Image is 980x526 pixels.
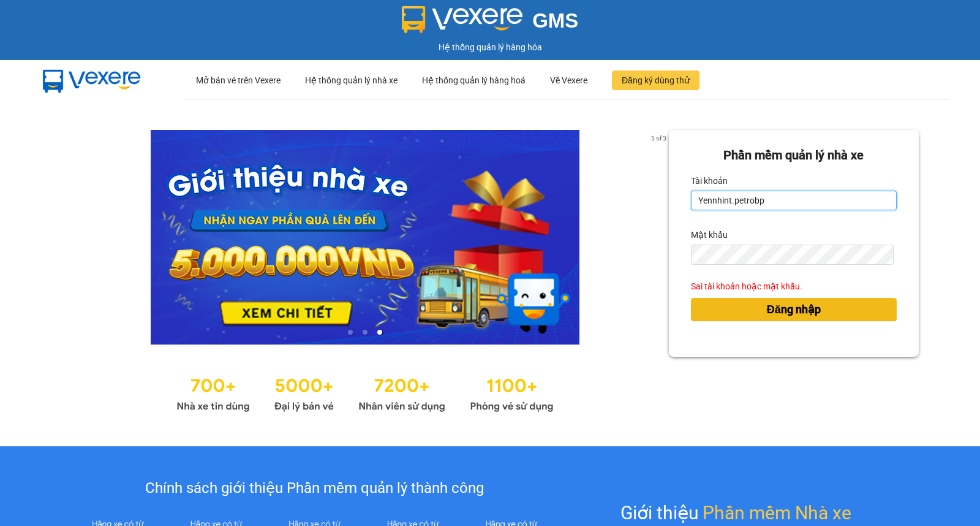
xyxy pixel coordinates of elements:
input: Mật khẩu [691,245,894,264]
div: Chính sách giới thiệu Phần mềm quản lý thành công [69,477,560,500]
div: Phần mềm quản lý nhà xe [691,146,897,165]
button: Đăng nhập [691,298,897,321]
button: previous slide / item [61,130,78,345]
label: Mật khẩu [691,225,728,245]
label: Tài khoản [691,171,728,191]
div: Hệ thống quản lý hàng hoá [422,61,526,100]
div: Mở bán vé trên Vexere [196,61,281,100]
div: Sai tài khoản hoặc mật khẩu. [691,280,897,293]
li: slide item 1 [348,330,353,335]
li: slide item 3 [377,330,382,335]
img: logo 2 [402,6,523,33]
button: next slide / item [652,130,669,345]
span: GMS [532,9,578,32]
p: 3 of 3 [647,130,669,146]
input: Tài khoản [691,191,897,210]
span: Đăng ký dùng thử [622,74,690,87]
div: Hệ thống quản lý hàng hóa [3,40,977,54]
img: mbUUG5Q.png [31,60,153,101]
div: Về Vexere [550,61,587,100]
a: GMS [402,18,579,28]
li: slide item 2 [363,330,367,335]
div: Hệ thống quản lý nhà xe [305,61,398,100]
button: Đăng ký dùng thử [612,71,699,90]
img: Statistics.png [176,369,554,416]
span: Đăng nhập [767,301,821,318]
